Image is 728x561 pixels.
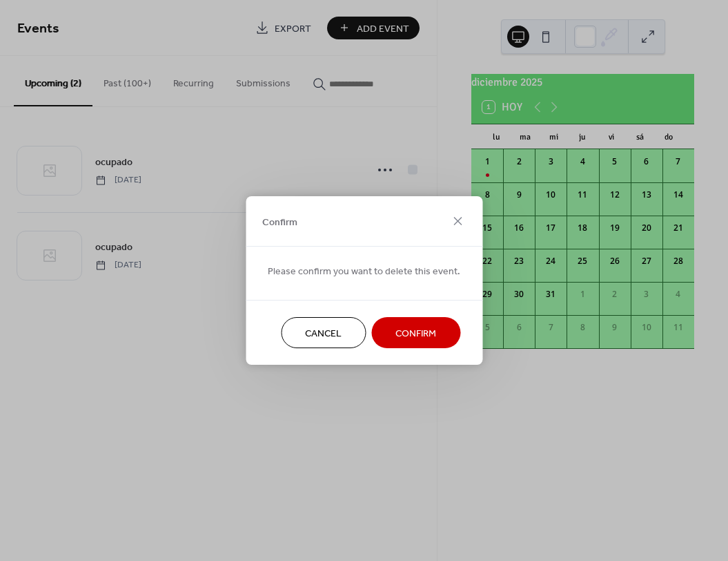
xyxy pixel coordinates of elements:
button: Cancel [281,317,366,348]
span: Cancel [305,327,342,341]
span: Confirm [262,215,297,229]
button: Confirm [371,317,460,348]
span: Please confirm you want to delete this event. [268,265,460,279]
span: Confirm [395,327,436,341]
